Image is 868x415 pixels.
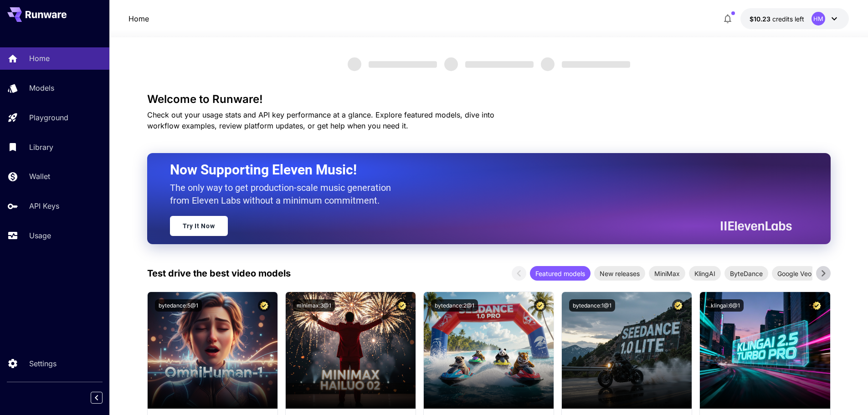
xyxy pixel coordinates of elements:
span: MiniMax [649,269,685,278]
p: Settings [29,358,56,369]
p: API Keys [29,200,59,211]
span: $10.23 [750,15,772,23]
span: Google Veo [772,269,817,278]
div: Collapse sidebar [98,389,109,406]
p: Home [29,53,50,64]
div: KlingAI [689,266,721,281]
p: The only way to get production-scale music generation from Eleven Labs without a minimum commitment. [170,181,398,207]
p: Models [29,82,54,93]
nav: breadcrumb [128,13,149,24]
p: Wallet [29,171,50,182]
img: alt [424,292,554,409]
h2: Now Supporting Eleven Music! [170,161,785,179]
span: New releases [594,269,645,278]
div: ByteDance [724,266,768,281]
img: alt [148,292,277,409]
button: Certified Model – Vetted for best performance and includes a commercial license. [258,299,270,312]
span: Featured models [530,269,591,278]
a: Try It Now [170,216,228,236]
p: Usage [29,230,51,241]
p: Test drive the best video models [147,266,291,280]
img: alt [700,292,830,409]
span: Check out your usage stats and API key performance at a glance. Explore featured models, dive int... [147,110,494,130]
span: KlingAI [689,269,721,278]
div: Google Veo [772,266,817,281]
span: ByteDance [724,269,768,278]
p: Library [29,142,53,153]
span: credits left [772,15,804,23]
button: $10.2271HM [740,8,849,29]
button: bytedance:5@1 [155,299,202,312]
button: Certified Model – Vetted for best performance and includes a commercial license. [534,299,546,312]
h3: Welcome to Runware! [147,93,831,106]
button: Certified Model – Vetted for best performance and includes a commercial license. [396,299,408,312]
button: bytedance:2@1 [431,299,478,312]
img: alt [562,292,692,409]
div: Featured models [530,266,591,281]
img: alt [286,292,416,409]
button: Collapse sidebar [91,392,103,404]
button: Certified Model – Vetted for best performance and includes a commercial license. [672,299,684,312]
button: bytedance:1@1 [569,299,615,312]
button: minimax:3@1 [293,299,335,312]
div: $10.2271 [750,14,804,24]
div: New releases [594,266,645,281]
button: Certified Model – Vetted for best performance and includes a commercial license. [811,299,823,312]
button: klingai:6@1 [707,299,744,312]
a: Home [128,13,149,24]
p: Playground [29,112,68,123]
div: MiniMax [649,266,685,281]
div: HM [812,12,825,26]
